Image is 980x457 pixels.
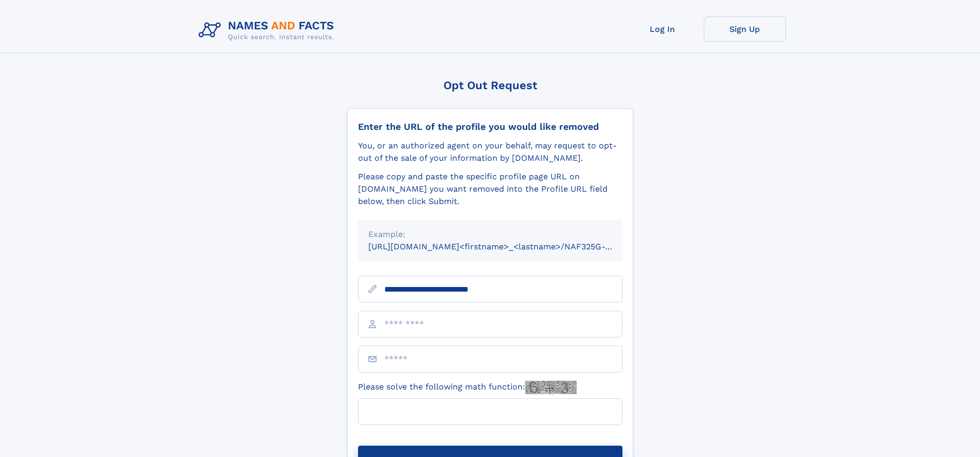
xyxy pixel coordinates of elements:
a: Log In [621,16,704,42]
img: Logo Names and Facts [194,16,343,44]
a: Sign Up [704,16,786,42]
small: [URL][DOMAIN_NAME]<firstname>_<lastname>/NAF325G-xxxxxxxx [368,242,642,251]
div: Please copy and paste the specific profile page URL on [DOMAIN_NAME] you want removed into the Pr... [358,171,622,208]
label: Please solve the following math function: [358,381,577,394]
div: Enter the URL of the profile you would like removed [358,121,622,132]
div: Example: [368,228,612,241]
div: You, or an authorized agent on your behalf, may request to opt-out of the sale of your informatio... [358,140,622,164]
div: Opt Out Request [347,79,633,92]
